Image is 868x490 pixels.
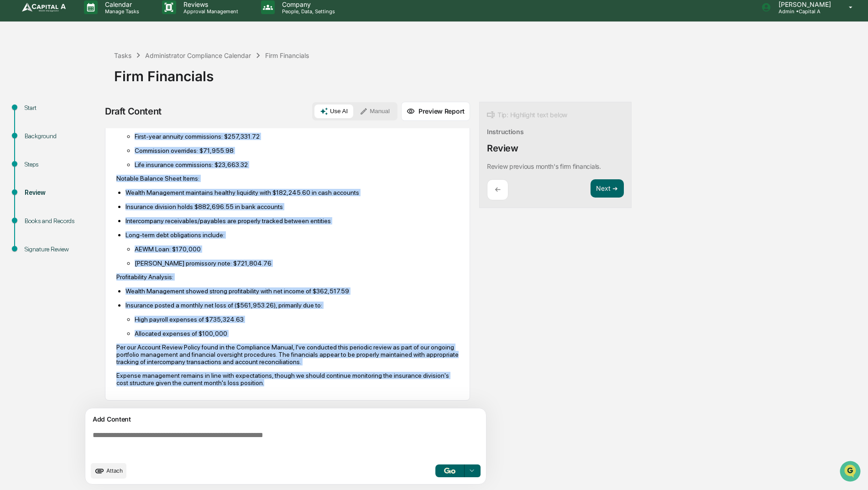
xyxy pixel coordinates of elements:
[75,115,113,124] span: Attestations
[116,175,459,182] p: Notable Balance Sheet Items:
[91,155,110,162] span: Pylon
[487,109,567,120] div: Tip: Highlight text below
[98,0,144,8] p: Calendar
[135,133,459,140] p: First-year annuity commissions: $257,331.72
[155,73,166,83] button: Start new chat
[25,131,99,141] div: Background
[116,273,459,281] p: Profitability Analysis:
[9,116,16,123] div: 🖐️
[105,106,162,117] div: Draft Content
[354,104,395,118] button: Manual
[435,464,465,477] button: Go
[91,463,126,479] button: upload document
[591,179,624,198] button: Next ➔
[116,372,459,386] p: Expense management remains in line with expectations, though we should continue monitoring the in...
[98,8,144,15] p: Manage Tasks
[839,460,863,485] iframe: Open customer support
[25,216,99,226] div: Books and Records
[5,111,63,128] a: 🖐️Preclearance
[125,189,459,196] p: Wealth Management maintains healthy liquidity with $182,245.60 in cash accounts
[771,0,836,8] p: [PERSON_NAME]
[176,0,243,8] p: Reviews
[91,414,481,425] div: Add Content
[63,111,117,128] a: 🗄️Attestations
[135,316,459,323] p: High payroll expenses of $735,324.63
[125,231,459,239] p: Long-term debt obligations include:
[25,188,99,198] div: Review
[125,302,459,309] p: Insurance posted a monthly net loss of ($561,953.26), primarily due to:
[176,8,243,15] p: Approval Management
[5,129,61,145] a: 🔎Data Lookup
[31,79,115,86] div: We're available if you need us!
[314,104,353,118] button: Use AI
[22,3,66,12] img: logo
[18,132,58,141] span: Data Lookup
[771,8,836,15] p: Admin • Capital A
[114,52,131,59] div: Tasks
[135,260,459,267] p: [PERSON_NAME] promissory note: $721,804.76
[135,147,459,154] p: Commission overrides: $71,955.98
[25,103,99,113] div: Start
[116,344,459,365] p: Per our Account Review Policy found in the Compliance Manual, I've conducted this periodic review...
[487,143,518,154] div: Review
[487,128,524,136] div: Instructions
[18,115,59,124] span: Preclearance
[125,287,459,295] p: Wealth Management showed strong profitability with net income of $362,517.59
[125,203,459,210] p: Insurance division holds $882,696.55 in bank accounts
[401,102,470,121] button: Preview Report
[135,245,459,253] p: AEWM Loan: $170,000
[495,185,501,194] p: ←
[135,161,459,168] p: Life insurance commissions: $23,663.32
[9,70,26,86] img: 1746055101610-c473b297-6a78-478c-a979-82029cc54cd1
[145,52,251,59] div: Administrator Compliance Calendar
[114,61,863,84] div: Firm Financials
[275,8,340,15] p: People, Data, Settings
[275,0,340,8] p: Company
[25,245,99,254] div: Signature Review
[31,70,150,79] div: Start new chat
[66,116,73,123] div: 🗄️
[9,19,166,34] p: How can we help?
[125,217,459,224] p: Intercompany receivables/payables are properly tracked between entities
[106,467,123,474] span: Attach
[64,154,110,162] a: Powered byPylon
[487,162,601,170] p: Review previous month's firm financials.
[444,468,455,474] img: Go
[265,52,309,59] div: Firm Financials
[9,133,16,141] div: 🔎
[135,330,459,337] p: Allocated expenses of $100,000
[25,160,99,169] div: Steps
